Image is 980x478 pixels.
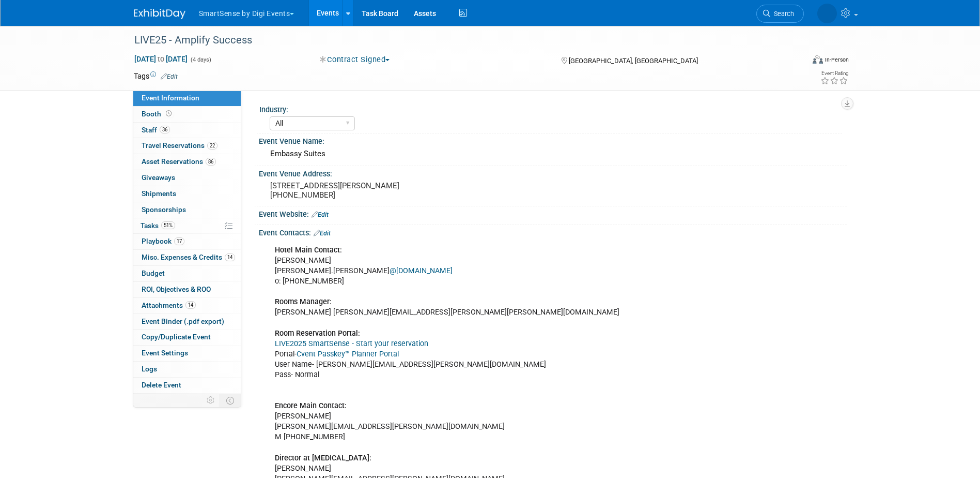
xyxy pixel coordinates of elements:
[190,56,211,63] span: (4 days)
[134,9,185,19] img: ExhibitDay
[133,218,241,234] a: Tasks51%
[225,253,235,261] span: 14
[161,221,175,229] span: 51%
[314,230,331,237] a: Edit
[161,73,178,80] a: Edit
[142,141,217,150] span: Travel Reservations
[259,206,847,220] div: Event Website:
[164,110,174,117] span: Booth not reserved yet
[142,94,199,102] span: Event Information
[275,401,347,410] b: Encore Main Contact:
[275,339,428,348] a: LIVE2025 SmartSense - Start your reservation
[316,54,394,65] button: Contract Signed
[133,154,241,170] a: Asset Reservations86
[142,301,196,309] span: Attachments
[743,54,849,69] div: Event Format
[160,126,170,133] span: 36
[297,350,399,358] a: Cvent Passkey™ Planner Portal
[275,454,371,462] b: Director at [MEDICAL_DATA]:
[142,157,216,166] span: Asset Reservations
[142,126,170,134] span: Staff
[267,146,839,162] div: Embassy Suites
[206,158,216,166] span: 86
[813,55,823,64] img: Format-Inperson.png
[142,349,188,357] span: Event Settings
[142,365,157,373] span: Logs
[133,282,241,297] a: ROI, Objectives & ROO
[142,205,186,214] span: Sponsorships
[133,123,241,138] a: Staff36
[825,56,849,64] div: In-Person
[770,10,794,18] span: Search
[133,170,241,186] a: Giveaways
[133,138,241,154] a: Travel Reservations22
[275,246,342,255] b: Hotel Main Contact:
[156,55,166,63] span: to
[259,166,847,179] div: Event Venue Address:
[142,317,224,325] span: Event Binder (.pdf export)
[133,298,241,313] a: Attachments14
[142,333,211,341] span: Copy/Duplicate Event
[202,394,220,407] td: Personalize Event Tab Strip
[133,250,241,265] a: Misc. Expenses & Credits14
[133,266,241,281] a: Budget
[133,330,241,345] a: Copy/Duplicate Event
[270,181,492,200] pre: [STREET_ADDRESS][PERSON_NAME] [PHONE_NUMBER]
[133,91,241,106] a: Event Information
[185,301,196,309] span: 14
[142,285,211,293] span: ROI, Objectives & ROO
[259,102,842,115] div: Industry:
[142,253,235,261] span: Misc. Expenses & Credits
[133,314,241,330] a: Event Binder (.pdf export)
[133,234,241,249] a: Playbook17
[142,381,181,389] span: Delete Event
[275,297,332,306] b: Rooms Manager:
[133,202,241,218] a: Sponsorships
[220,394,241,407] td: Toggle Event Tabs
[390,266,453,275] a: @[DOMAIN_NAME]
[142,269,165,277] span: Budget
[756,5,804,23] a: Search
[133,107,241,122] a: Booth
[275,329,360,338] b: Room Reservation Portal:
[207,142,217,150] span: 22
[174,237,184,245] span: 17
[569,57,698,65] span: [GEOGRAPHIC_DATA], [GEOGRAPHIC_DATA]
[133,186,241,202] a: Shipments
[134,71,178,81] td: Tags
[133,346,241,361] a: Event Settings
[817,4,837,23] img: Abby Allison
[133,362,241,377] a: Logs
[142,173,175,182] span: Giveaways
[259,133,847,146] div: Event Venue Name:
[134,54,188,64] span: [DATE] [DATE]
[141,221,175,230] span: Tasks
[142,189,176,198] span: Shipments
[133,378,241,393] a: Delete Event
[820,71,848,76] div: Event Rating
[259,225,847,238] div: Event Contacts:
[142,110,174,118] span: Booth
[131,31,788,50] div: LIVE25 - Amplify Success
[312,211,329,218] a: Edit
[142,237,184,245] span: Playbook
